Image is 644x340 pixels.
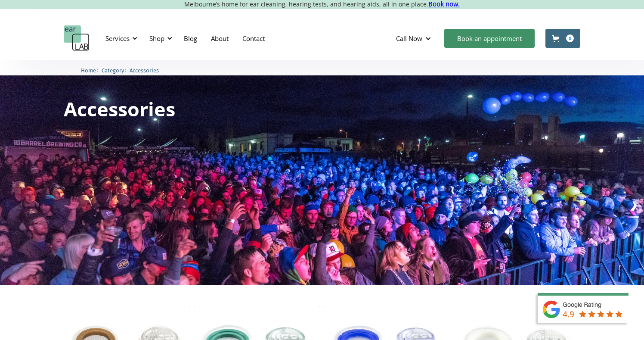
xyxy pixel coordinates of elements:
span: Home [81,67,96,74]
li: 〉 [81,66,102,75]
a: Home [81,66,96,74]
div: Shop [149,34,164,43]
a: Category [102,66,124,74]
h1: Accessories [64,99,175,119]
a: Accessories [130,66,159,74]
div: Shop [144,25,175,51]
div: Call Now [389,25,440,51]
span: Accessories [130,67,159,74]
div: 0 [566,34,574,42]
a: Blog [177,26,204,51]
a: Open cart [545,29,580,48]
div: Services [100,25,140,51]
div: Services [105,34,130,43]
span: Category [102,67,124,74]
div: Call Now [396,34,422,43]
a: Contact [235,26,272,51]
a: home [64,25,90,51]
li: 〉 [102,66,130,75]
a: Book an appointment [444,29,535,48]
a: About [204,26,235,51]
